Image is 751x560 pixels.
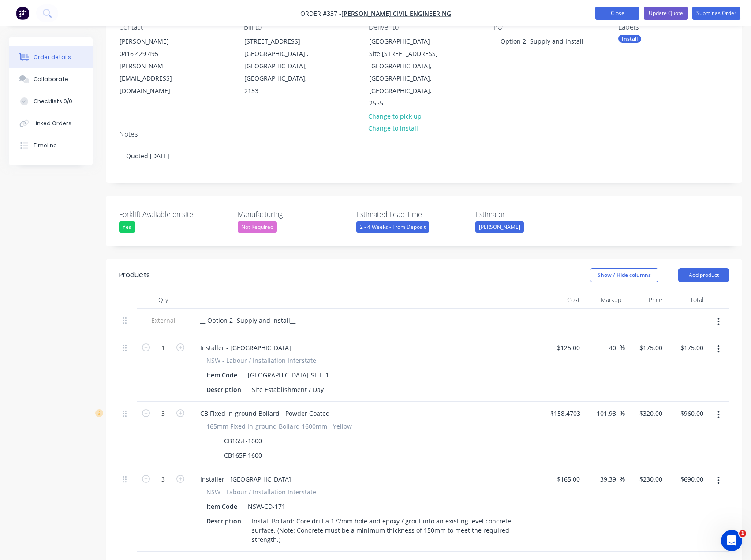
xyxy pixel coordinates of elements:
div: Cost [542,291,583,309]
span: NSW - Labour / Installation Interstate [206,356,316,365]
label: Estimated Lead Time [356,209,467,220]
div: Item Code [203,369,241,381]
button: Submit as Order [692,7,740,20]
button: Linked Orders [9,112,93,134]
div: Site Establishment / Day [248,383,327,396]
div: Item Code [203,500,241,513]
div: Price [625,291,666,309]
div: CB Fixed In-ground Bollard - Powder Coated [193,407,337,420]
span: External [140,316,186,325]
span: % [620,474,625,484]
span: Order #337 - [300,9,341,18]
label: Manufacturing [238,209,348,220]
div: Linked Orders [34,119,71,127]
button: Timeline [9,134,93,157]
div: Install [618,35,641,43]
div: Products [119,270,150,280]
button: Update Quote [644,7,688,20]
label: Forklift Avaliable on site [119,209,229,220]
div: Checklists 0/0 [34,97,72,105]
div: [GEOGRAPHIC_DATA] , [GEOGRAPHIC_DATA], [GEOGRAPHIC_DATA], 2153 [244,48,318,97]
div: 0416 429 495 [120,48,193,60]
div: CB165F-1600 [220,434,265,447]
div: Notes [119,130,729,138]
button: Add product [678,268,729,282]
div: [PERSON_NAME]0416 429 495[PERSON_NAME][EMAIL_ADDRESS][DOMAIN_NAME] [112,35,200,97]
div: Not Required [238,221,277,233]
button: Show / Hide columns [590,268,658,282]
div: PO [493,23,604,31]
label: Estimator [475,209,586,220]
div: [STREET_ADDRESS] [244,35,318,48]
div: Qty [137,291,190,309]
div: Yes [119,221,135,233]
div: Labels [618,23,729,31]
span: NSW - Labour / Installation Interstate [206,487,316,497]
div: Bill to [244,23,355,31]
div: [GEOGRAPHIC_DATA]-SITE-1 [244,369,333,381]
div: Install Bollard: Core drill a 172mm hole and epoxy / grout into an existing level concrete surfac... [248,515,526,546]
button: Collaborate [9,68,93,90]
div: CB165F-1600 [220,449,265,462]
div: [STREET_ADDRESS][GEOGRAPHIC_DATA] , [GEOGRAPHIC_DATA], [GEOGRAPHIC_DATA], 2153 [237,35,325,97]
div: Deliver to [369,23,479,31]
div: __ Option 2- Supply and Install__ [193,314,303,327]
button: Change to pick up [364,110,426,122]
div: Timeline [34,142,57,149]
span: 165mm Fixed In-ground Bollard 1600mm - Yellow [206,422,352,431]
div: [GEOGRAPHIC_DATA] Site [STREET_ADDRESS] [369,35,442,60]
iframe: Intercom live chat [721,530,742,551]
button: Change to install [364,122,423,134]
div: Markup [583,291,624,309]
button: Close [595,7,639,20]
img: Factory [16,7,29,20]
div: [PERSON_NAME] [475,221,524,233]
span: % [620,408,625,418]
div: Collaborate [34,75,68,83]
div: Quoted [DATE] [119,142,729,169]
div: 2 - 4 Weeks - From Deposit [356,221,429,233]
div: Description [203,383,245,396]
button: Order details [9,46,93,68]
div: Total [666,291,707,309]
div: Description [203,515,245,527]
span: % [620,343,625,353]
div: NSW-CD-171 [244,500,289,513]
button: Checklists 0/0 [9,90,93,112]
a: [PERSON_NAME] Civil Engineering [341,9,451,18]
div: Contact [119,23,230,31]
div: [PERSON_NAME][EMAIL_ADDRESS][DOMAIN_NAME] [120,60,193,97]
div: Installer - [GEOGRAPHIC_DATA] [193,341,298,354]
div: [PERSON_NAME] [120,35,193,48]
div: Installer - [GEOGRAPHIC_DATA] [193,473,298,485]
div: Order details [34,53,71,61]
div: [GEOGRAPHIC_DATA], [GEOGRAPHIC_DATA], [GEOGRAPHIC_DATA], 2555 [369,60,442,109]
div: Option 2- Supply and Install [493,35,590,48]
span: 1 [739,530,746,537]
div: [GEOGRAPHIC_DATA] Site [STREET_ADDRESS][GEOGRAPHIC_DATA], [GEOGRAPHIC_DATA], [GEOGRAPHIC_DATA], 2555 [362,35,450,110]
